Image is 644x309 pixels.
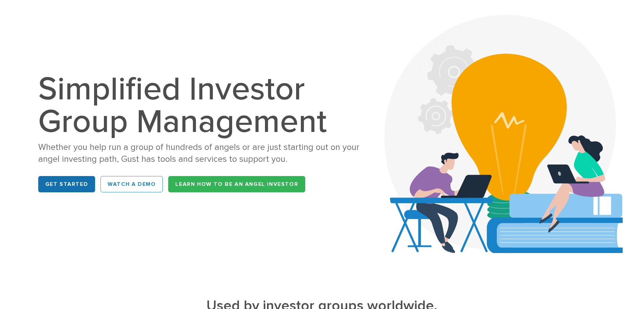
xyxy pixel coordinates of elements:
h1: Simplified Investor Group Management [38,73,365,138]
a: Learn How to be an Angel Investor [168,176,305,192]
img: Aca 2023 Hero Bg [384,15,623,253]
a: WATCH A DEMO [101,176,163,192]
a: Get Started [38,176,95,192]
div: Whether you help run a group of hundreds of angels or are just starting out on your angel investi... [38,141,365,165]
